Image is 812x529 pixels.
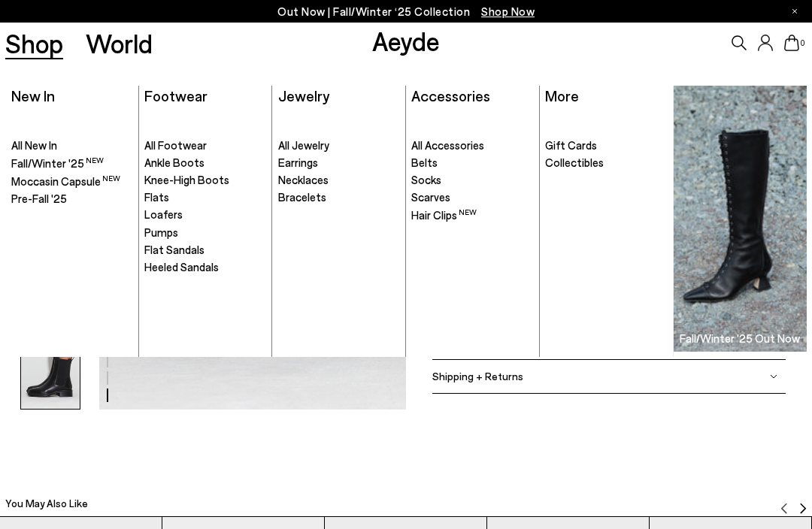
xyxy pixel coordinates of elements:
span: All Footwear [144,138,207,152]
span: All New In [11,138,57,152]
a: All Accessories [411,138,533,153]
span: Bracelets [278,190,326,204]
span: Flats [144,190,169,204]
a: Ankle Boots [144,156,266,171]
h2: You May Also Like [5,496,88,511]
p: Out Now | Fall/Winter ‘25 Collection [277,2,535,21]
img: Group_1295_900x.jpg [674,86,807,352]
span: All Accessories [411,138,484,152]
a: All Footwear [144,138,266,153]
a: Scarves [411,190,533,205]
a: Jewelry [278,86,329,104]
span: Hair Clips [411,208,477,222]
a: Footwear [144,86,208,104]
a: Gift Cards [545,138,668,153]
span: Earrings [278,156,318,169]
span: Scarves [411,190,450,204]
a: Necklaces [278,173,400,188]
a: Collectibles [545,156,668,171]
a: Hair Clips [411,207,533,223]
a: Aeyde [372,25,440,56]
span: Loafers [144,207,183,221]
h3: Out Now [755,333,800,344]
span: Navigate to /collections/new-in [481,5,535,18]
a: Flat Sandals [144,243,266,258]
a: World [86,30,153,56]
a: Loafers [144,207,266,222]
span: 0 [799,39,807,47]
button: Next slide [797,492,809,515]
span: Flat Sandals [144,243,205,256]
a: Pumps [144,225,266,240]
a: Earrings [278,156,400,171]
h3: Fall/Winter '25 [680,333,753,344]
a: Pre-Fall '25 [11,192,133,207]
span: Gift Cards [545,138,597,152]
button: Previous slide [778,492,790,515]
img: Jack Chelsea Boots - Image 6 [21,330,80,409]
a: 0 [784,35,799,51]
a: Heeled Sandals [144,260,266,275]
a: All Jewelry [278,138,400,153]
a: Fall/Winter '25 Out Now [674,86,807,352]
span: Belts [411,156,438,169]
img: svg%3E [770,373,777,380]
a: Shop [5,30,63,56]
span: All Jewelry [278,138,329,152]
a: Moccasin Capsule [11,174,133,189]
span: Heeled Sandals [144,260,219,274]
img: svg%3E [797,503,809,515]
img: svg%3E [778,503,790,515]
a: Fall/Winter '25 [11,156,133,171]
a: Belts [411,156,533,171]
span: Shipping + Returns [432,370,523,382]
span: Knee-High Boots [144,173,229,186]
span: Fall/Winter '25 [11,156,104,170]
span: Necklaces [278,173,329,186]
a: Knee-High Boots [144,173,266,188]
span: Pumps [144,225,178,239]
a: Flats [144,190,266,205]
a: All New In [11,138,133,153]
a: New In [11,86,55,104]
span: Socks [411,173,441,186]
a: More [545,86,579,104]
a: Bracelets [278,190,400,205]
a: Socks [411,173,533,188]
a: Accessories [411,86,490,104]
span: Moccasin Capsule [11,174,120,188]
span: Collectibles [545,156,604,169]
span: Ankle Boots [144,156,205,169]
span: Pre-Fall '25 [11,192,67,205]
